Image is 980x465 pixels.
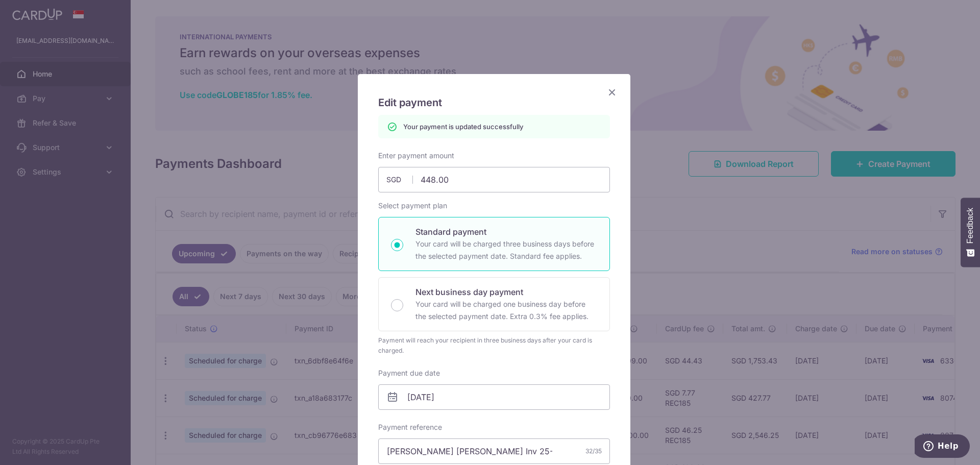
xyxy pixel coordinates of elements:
[585,446,602,456] div: 32/35
[378,422,442,432] label: Payment reference
[378,94,610,111] h5: Edit payment
[378,151,454,161] label: Enter payment amount
[961,198,980,267] button: Feedback - Show survey
[378,384,610,410] input: DD / MM / YYYY
[415,238,597,262] p: Your card will be charged three business days before the selected payment date. Standard fee appl...
[415,226,597,238] p: Standard payment
[386,175,413,185] span: SGD
[378,167,610,192] input: 0.00
[915,434,970,460] iframe: Opens a widget where you can find more information
[415,298,597,323] p: Your card will be charged one business day before the selected payment date. Extra 0.3% fee applies.
[378,368,440,378] label: Payment due date
[378,335,610,356] div: Payment will reach your recipient in three business days after your card is charged.
[403,121,523,132] p: Your payment is updated successfully
[606,86,618,99] button: Close
[378,201,447,211] label: Select payment plan
[415,286,597,298] p: Next business day payment
[966,208,975,243] span: Feedback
